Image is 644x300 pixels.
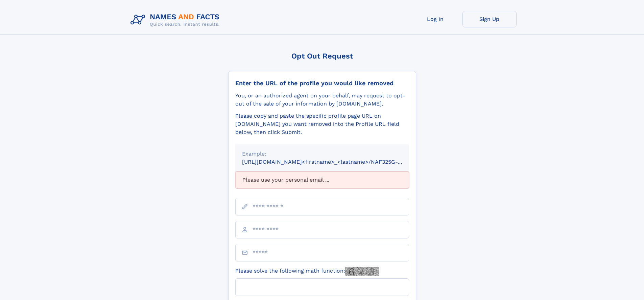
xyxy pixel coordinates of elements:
label: Please solve the following math function: [235,267,379,276]
div: Please use your personal email ... [235,171,409,188]
div: Opt Out Request [228,52,416,60]
small: [URL][DOMAIN_NAME]<firstname>_<lastname>/NAF325G-xxxxxxxx [242,159,422,165]
div: Please copy and paste the specific profile page URL on [DOMAIN_NAME] you want removed into the Pr... [235,112,409,136]
div: Example: [242,150,402,158]
a: Sign Up [462,11,517,27]
div: Enter the URL of the profile you would like removed [235,79,409,87]
div: You, or an authorized agent on your behalf, may request to opt-out of the sale of your informatio... [235,92,409,108]
a: Log In [408,11,462,27]
img: Logo Names and Facts [128,11,225,29]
